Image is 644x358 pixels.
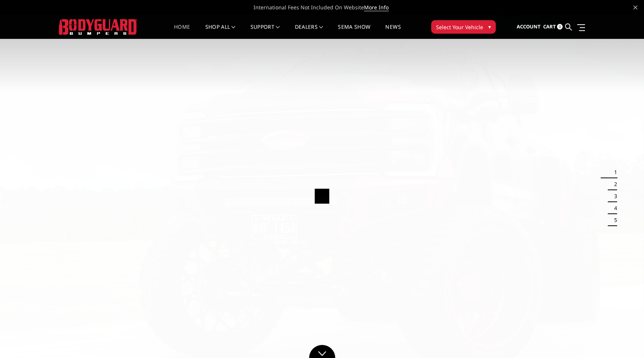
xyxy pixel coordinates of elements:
button: 1 of 5 [610,166,617,178]
button: 4 of 5 [610,202,617,214]
a: News [385,24,401,39]
span: ▾ [488,23,491,31]
a: SEMA Show [338,24,370,39]
a: Home [174,24,190,39]
a: More Info [364,4,389,11]
a: shop all [205,24,236,39]
a: Support [251,24,280,39]
button: Select Your Vehicle [431,20,496,34]
button: 3 of 5 [610,190,617,202]
span: Account [517,23,541,30]
img: BODYGUARD BUMPERS [59,19,137,34]
a: Click to Down [309,345,335,358]
span: Cart [543,23,556,30]
span: Select Your Vehicle [436,23,483,31]
a: Cart 0 [543,17,563,37]
button: 2 of 5 [610,178,617,190]
a: Account [517,17,541,37]
a: Dealers [295,24,323,39]
span: 0 [557,24,563,30]
button: 5 of 5 [610,214,617,226]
